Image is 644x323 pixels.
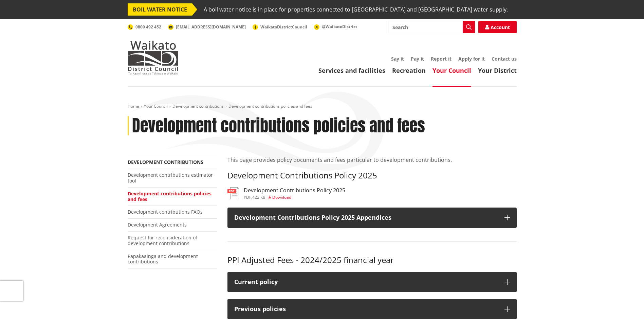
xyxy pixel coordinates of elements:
h3: PPI Adjusted Fees - 2024/2025 financial year [227,255,517,265]
h3: Development Contributions Policy 2025 [227,171,517,180]
a: @WaikatoDistrict [314,24,357,29]
h3: Development Contributions Policy 2025 [244,187,345,194]
a: Account [478,21,517,33]
p: This page provides policy documents and fees particular to development contributions. [227,156,517,164]
a: Services and facilities [318,66,385,74]
span: BOIL WATER NOTICE [128,3,192,16]
div: Previous policies [234,306,498,313]
button: Current policy [227,272,517,292]
span: pdf [244,194,251,200]
div: , [244,195,345,199]
a: Request for reconsideration of development contributions [128,234,197,246]
a: Development Agreements [128,221,187,228]
a: Contact us [492,56,517,62]
a: [EMAIL_ADDRESS][DOMAIN_NAME] [168,24,246,30]
img: Waikato District Council - Te Kaunihera aa Takiwaa o Waikato [128,41,179,74]
a: Apply for it [458,56,485,62]
span: Download [272,194,291,200]
span: @WaikatoDistrict [322,24,357,29]
a: Development contributions estimator tool [128,172,213,184]
a: Say it [391,56,404,62]
span: Development contributions policies and fees [228,103,312,109]
img: document-pdf.svg [227,187,239,199]
a: WaikatoDistrictCouncil [253,24,307,30]
a: Pay it [411,56,424,62]
a: Home [128,103,139,109]
span: [EMAIL_ADDRESS][DOMAIN_NAME] [176,24,246,30]
a: Your Council [144,103,168,109]
a: Recreation [392,66,426,74]
a: 0800 492 452 [128,24,161,30]
a: Development contributions FAQs [128,209,203,215]
a: Papakaainga and development contributions [128,253,198,265]
span: WaikatoDistrictCouncil [260,24,307,30]
span: A boil water notice is in place for properties connected to [GEOGRAPHIC_DATA] and [GEOGRAPHIC_DAT... [204,3,508,16]
button: Development Contributions Policy 2025 Appendices [227,208,517,228]
span: 422 KB [252,194,265,200]
a: Your Council [433,66,471,74]
nav: breadcrumb [128,104,517,109]
a: Your District [478,66,517,74]
h3: Development Contributions Policy 2025 Appendices [234,214,498,221]
button: Previous policies [227,299,517,319]
h1: Development contributions policies and fees [132,116,425,136]
div: Current policy [234,279,498,285]
a: Development contributions policies and fees [128,190,211,202]
span: 0800 492 452 [135,24,161,30]
input: Search input [388,21,475,33]
a: Development contributions [128,159,203,165]
a: Report it [431,56,452,62]
a: Development contributions [172,103,224,109]
a: Development Contributions Policy 2025 pdf,422 KB Download [227,187,345,199]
